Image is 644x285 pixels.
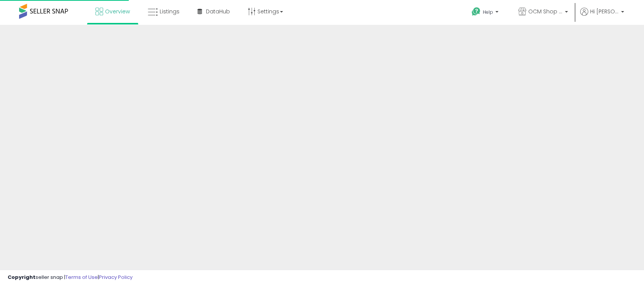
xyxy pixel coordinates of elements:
strong: Copyright [8,274,36,281]
span: Listings [160,8,180,15]
span: OCM Shop and Save [528,8,563,15]
span: DataHub [206,8,230,15]
span: Hi [PERSON_NAME] [590,8,619,15]
a: Terms of Use [65,274,98,281]
a: Privacy Policy [99,274,133,281]
i: Get Help [471,7,481,16]
span: Help [483,9,493,15]
a: Hi [PERSON_NAME] [580,8,624,25]
div: seller snap | | [8,274,133,281]
span: Overview [105,8,130,15]
a: Help [466,1,506,25]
